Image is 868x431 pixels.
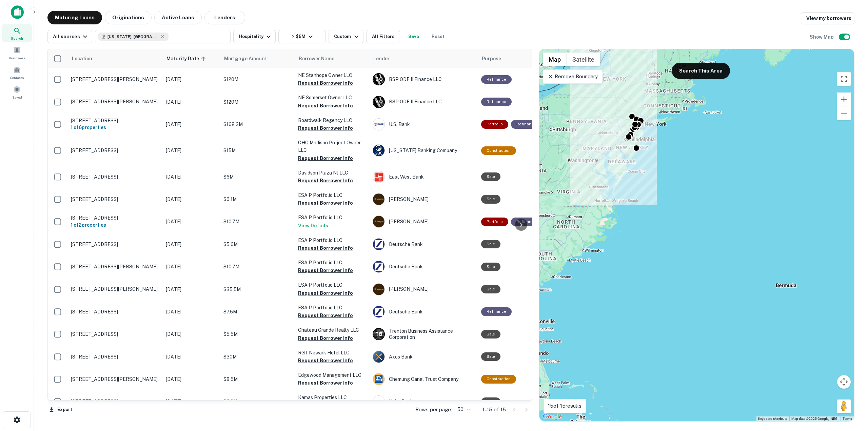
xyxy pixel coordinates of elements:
h6: Show Map [810,33,835,41]
div: [US_STATE] Banking Company [373,144,474,157]
button: Hospitality [233,30,276,43]
h6: 1 of 2 properties [71,221,159,229]
h6: 1 of 6 properties [71,124,159,131]
div: All sources [53,33,89,41]
img: picture [373,216,384,227]
p: Davidson Plaza NJ LLC [298,169,366,177]
p: ESA P Portfolio LLC [298,259,366,266]
div: Sale [481,397,500,406]
p: RGT Newark Hotel LLC [298,349,366,356]
p: [STREET_ADDRESS] [71,147,159,153]
p: B O [375,98,382,105]
div: BSP ODF II Finance LLC [373,96,474,108]
p: [DATE] [166,121,217,128]
div: Sale [481,263,500,271]
button: Save your search to get updates of matches that match your search criteria. [403,30,425,43]
p: [DATE] [166,241,217,248]
p: $7.5M [223,308,291,315]
p: ESA P Portfolio LLC [298,191,366,199]
span: Contacts [10,75,24,80]
p: [DATE] [166,330,217,338]
img: picture [373,373,384,385]
p: Boardwalk Regency LLC [298,117,366,124]
th: Lender [369,49,478,68]
p: 15 of 15 results [548,402,581,410]
button: Zoom in [837,93,851,106]
button: Request Borrower Info [298,124,353,132]
p: ESA P Portfolio LLC [298,237,366,244]
p: [STREET_ADDRESS] [71,309,159,315]
img: picture [373,396,384,407]
div: This loan purpose was for refinancing [511,120,541,128]
span: [US_STATE], [GEOGRAPHIC_DATA] [107,34,158,40]
div: 0 0 [539,49,854,421]
p: Edgewood Management LLC [298,371,366,379]
p: [DATE] [166,173,217,181]
p: $168.3M [223,121,291,128]
th: Borrower Name [295,49,369,68]
button: Active Loans [154,11,202,24]
p: [STREET_ADDRESS] [71,196,159,202]
p: $15M [223,147,291,154]
p: NE Stanhope Owner LLC [298,71,366,79]
button: Request Borrower Info [298,154,353,162]
p: [STREET_ADDRESS] [71,215,159,221]
div: Axos Bank [373,351,474,363]
th: Location [67,49,162,68]
div: This loan purpose was for refinancing [511,218,541,226]
p: 1–15 of 15 [482,406,506,414]
div: Search [2,24,32,42]
p: [STREET_ADDRESS] [71,174,159,180]
p: [STREET_ADDRESS] [71,118,159,124]
span: Maturity Date [166,55,208,63]
p: [DATE] [166,375,217,383]
p: $6.2M [223,398,291,405]
button: Maturing Loans [47,11,102,24]
span: Saved [12,95,22,100]
div: Sale [481,330,500,338]
p: Remove Boundary [547,73,598,81]
div: Chemung Canal Trust Company [373,373,474,385]
div: Sale [481,195,500,203]
button: Map camera controls [837,375,851,389]
div: Saved [2,83,32,101]
span: Mortgage Amount [224,55,276,63]
button: Lenders [204,11,245,24]
a: Terms (opens in new tab) [843,417,852,420]
button: All Filters [366,30,400,43]
div: 50 [455,405,472,414]
img: capitalize-icon.png [11,5,24,19]
a: Contacts [2,63,32,82]
p: $120M [223,98,291,106]
div: [PERSON_NAME] [373,193,474,205]
div: This loan purpose was for refinancing [481,98,512,106]
button: Request Borrower Info [298,311,353,320]
p: Chateau Grande Realty LLC [298,326,366,334]
img: picture [373,193,384,205]
div: Custom [334,33,360,41]
button: Request Borrower Info [298,199,353,207]
button: View Details [298,222,328,230]
div: Sale [481,240,500,248]
div: East West Bank [373,171,474,183]
div: BSP ODF II Finance LLC [373,73,474,85]
p: [DATE] [166,76,217,83]
div: Deutsche Bank [373,238,474,250]
div: Chat Widget [834,377,868,409]
div: This loan purpose was for construction [481,146,516,155]
a: Borrowers [2,44,32,62]
div: [PERSON_NAME] [373,215,474,228]
p: $120M [223,76,291,83]
span: Borrowers [9,55,25,61]
button: Request Borrower Info [298,356,353,365]
button: > $5M [278,30,326,43]
th: Maturity Date [162,49,220,68]
button: Export [47,405,74,415]
p: Kamas Properties LLC [298,394,366,401]
button: Show street map [543,53,567,66]
span: Map data ©2025 Google, INEGI [791,417,839,420]
p: [DATE] [166,196,217,203]
button: Reset [427,30,449,43]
